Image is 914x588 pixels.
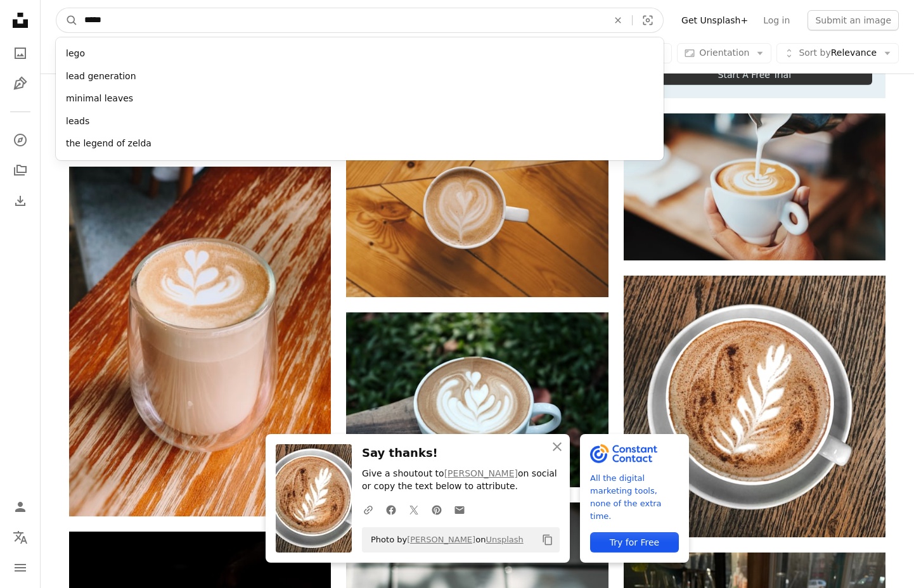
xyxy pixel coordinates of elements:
[8,71,33,96] a: Illustrations
[56,8,664,33] form: Find visuals sitewide
[56,87,664,110] div: minimal leaves
[8,525,33,550] button: Language
[56,8,78,32] button: Search Unsplash
[69,167,331,516] img: clear drinking glass with espresso
[674,10,756,30] a: Get Unsplash+
[8,41,33,66] a: Photos
[444,468,518,478] a: [PERSON_NAME]
[425,497,448,522] a: Share on Pinterest
[8,127,33,153] a: Explore
[637,65,872,85] div: Start A Free Trial
[69,335,331,347] a: clear drinking glass with espresso
[8,158,33,183] a: Collections
[407,535,475,544] a: [PERSON_NAME]
[624,113,885,260] img: person making latte art
[624,276,885,537] img: cafe latte
[8,555,33,580] button: Menu
[808,10,899,30] button: Submit an image
[56,42,664,65] div: lego
[624,181,885,192] a: person making latte art
[8,188,33,214] a: Download History
[402,497,425,522] a: Share on Twitter
[590,472,679,523] span: All the digital marketing tools, none of the extra time.
[362,444,560,463] h3: Say thanks!
[380,497,402,522] a: Share on Facebook
[56,110,664,133] div: leads
[580,434,689,563] a: All the digital marketing tools, none of the extra time.Try for Free
[776,43,899,63] button: Sort byRelevance
[56,65,664,88] div: lead generation
[604,8,632,32] button: Clear
[624,400,885,412] a: cafe latte
[486,535,523,544] a: Unsplash
[364,530,524,550] span: Photo by on
[362,468,560,493] p: Give a shoutout to on social or copy the text below to attribute.
[699,48,749,58] span: Orientation
[346,312,608,487] img: white ceramic mug on coaster
[537,529,558,551] button: Copy to clipboard
[448,497,471,522] a: Share over email
[633,8,663,32] button: Visual search
[8,494,33,520] a: Log in / Sign up
[346,123,608,297] img: a cup of coffee on a wooden table
[677,43,771,63] button: Orientation
[756,10,797,30] a: Log in
[346,204,608,215] a: a cup of coffee on a wooden table
[799,47,877,60] span: Relevance
[8,8,33,35] a: Home — Unsplash
[799,48,830,58] span: Sort by
[56,132,664,155] div: the legend of zelda
[346,394,608,406] a: white ceramic mug on coaster
[590,444,658,463] img: file-1643061002856-0f96dc078c63image
[590,532,679,553] div: Try for Free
